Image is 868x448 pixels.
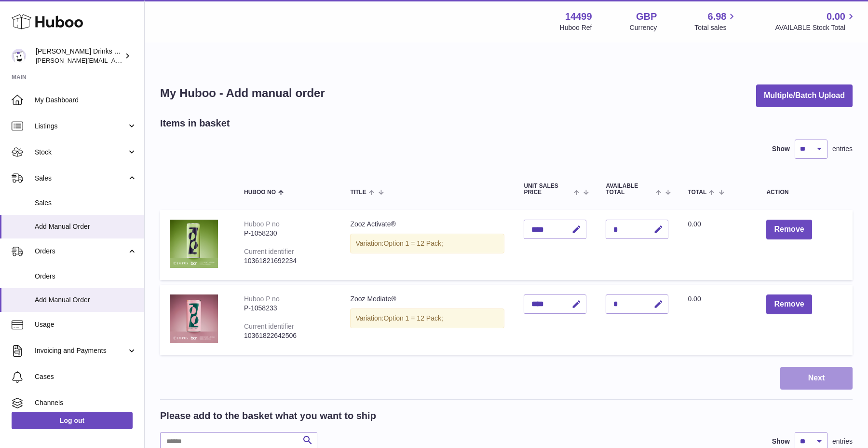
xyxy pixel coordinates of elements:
[565,10,592,23] strong: 14499
[12,412,133,429] a: Log out
[35,346,127,355] span: Invoicing and Payments
[827,10,845,23] span: 0.00
[244,189,276,196] span: Huboo no
[560,23,592,32] div: Huboo Ref
[35,372,137,381] span: Cases
[708,10,727,23] span: 6.98
[766,220,812,239] button: Remove
[36,47,122,65] div: [PERSON_NAME] Drinks LTD (t/a Zooz)
[340,210,514,280] td: Zooz Activate®
[606,183,653,196] span: AVAILABLE Total
[630,23,657,32] div: Currency
[160,409,376,422] h2: Please add to the basket what you want to ship
[35,174,127,183] span: Sales
[350,308,504,328] div: Variation:
[832,437,853,446] span: entries
[35,247,127,256] span: Orders
[35,320,137,329] span: Usage
[35,148,127,157] span: Stock
[832,144,853,154] span: entries
[775,23,856,32] span: AVAILABLE Stock Total
[694,10,737,32] a: 6.98 Total sales
[350,234,504,253] div: Variation:
[340,285,514,355] td: Zooz Mediate®
[36,56,193,64] span: [PERSON_NAME][EMAIL_ADDRESS][DOMAIN_NAME]
[350,189,366,196] span: Title
[688,295,701,303] span: 0.00
[35,398,137,407] span: Channels
[694,23,737,32] span: Total sales
[35,96,137,105] span: My Dashboard
[244,304,331,313] div: P-1058233
[35,222,137,231] span: Add Manual Order
[524,183,571,196] span: Unit Sales Price
[780,367,853,390] button: Next
[244,322,294,330] div: Current identifier
[170,294,218,343] img: Zooz Mediate®
[688,220,701,228] span: 0.00
[383,314,443,322] span: Option 1 = 12 Pack;
[775,10,856,32] a: 0.00 AVAILABLE Stock Total
[244,229,331,238] div: P-1058230
[772,144,790,154] label: Show
[35,122,127,131] span: Listings
[756,84,853,107] button: Multiple/Batch Upload
[772,437,790,446] label: Show
[766,294,812,314] button: Remove
[12,49,26,63] img: daniel@zoosdrinks.com
[383,239,443,247] span: Option 1 = 12 Pack;
[244,248,294,255] div: Current identifier
[35,272,137,281] span: Orders
[35,295,137,305] span: Add Manual Order
[636,10,657,23] strong: GBP
[244,331,331,340] div: 10361822642506
[244,256,331,266] div: 10361821692234
[160,117,230,130] h2: Items in basket
[35,198,137,208] span: Sales
[766,189,843,196] div: Action
[160,85,325,101] h1: My Huboo - Add manual order
[244,295,280,303] div: Huboo P no
[688,189,706,196] span: Total
[170,220,218,268] img: Zooz Activate®
[244,220,280,228] div: Huboo P no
